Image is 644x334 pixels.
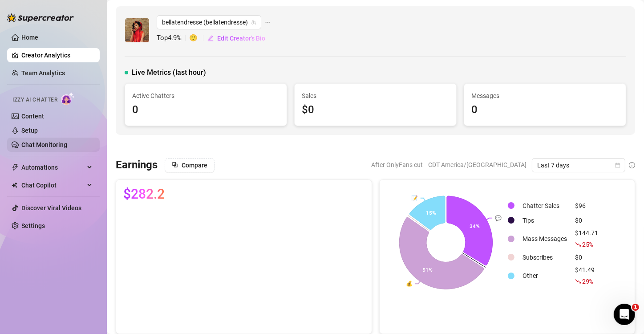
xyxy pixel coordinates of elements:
span: 1 [632,304,639,311]
span: Active Chatters [132,91,279,101]
a: Discover Viral Videos [21,204,81,212]
span: Compare [182,162,207,169]
span: ellipsis [265,15,271,29]
a: Chat Monitoring [21,141,67,148]
text: 📝 [411,195,418,201]
span: edit [207,35,214,41]
span: block [172,162,178,168]
a: Setup [21,127,38,134]
span: After OnlyFans cut [371,158,423,171]
a: Content [21,113,44,120]
img: Chat Copilot [12,182,17,188]
span: fall [575,241,581,248]
div: $41.49 [575,265,598,286]
span: Live Metrics (last hour) [132,67,206,78]
div: $0 [575,216,598,225]
span: Edit Creator's Bio [217,35,265,42]
span: 25 % [582,240,592,248]
span: $282.2 [123,187,165,201]
span: Last 7 days [537,159,620,172]
div: 0 [132,102,279,118]
span: bellatendresse (bellatendresse) [162,16,256,29]
img: bellatendresse [125,18,149,42]
td: Tips [519,213,571,227]
a: Settings [21,222,45,229]
span: Top 4.9 % [157,33,189,44]
button: Edit Creator's Bio [207,31,266,45]
button: Compare [165,158,215,172]
span: Chat Copilot [21,178,85,192]
span: 🙂 [189,33,207,44]
img: AI Chatter [61,92,75,105]
text: 💰 [406,281,413,287]
span: Sales [302,91,449,101]
span: info-circle [629,162,635,168]
h3: Earnings [116,158,158,172]
a: Home [21,34,38,41]
td: Mass Messages [519,228,571,249]
text: 💬 [495,215,502,221]
a: Team Analytics [21,69,65,77]
span: Messages [471,91,619,101]
td: Other [519,265,571,286]
span: thunderbolt [12,164,19,171]
td: Chatter Sales [519,199,571,212]
span: calendar [615,163,620,168]
span: team [251,20,256,25]
img: logo-BBDzfeDw.svg [7,13,74,22]
span: Automations [21,160,85,175]
iframe: Intercom live chat [614,304,635,325]
span: fall [575,278,581,285]
div: $144.71 [575,228,598,249]
td: Subscribes [519,250,571,264]
div: $0 [575,253,598,262]
div: $96 [575,201,598,211]
span: CDT America/[GEOGRAPHIC_DATA] [428,158,527,171]
span: Izzy AI Chatter [12,96,57,104]
div: 0 [471,102,619,118]
a: Creator Analytics [21,48,93,62]
span: 29 % [582,277,592,285]
div: $0 [302,102,449,118]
